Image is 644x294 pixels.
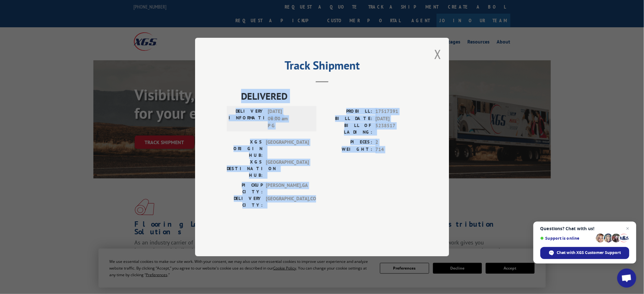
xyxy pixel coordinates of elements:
[376,139,417,146] span: 2
[227,195,263,209] label: DELIVERY CITY:
[227,61,417,73] h2: Track Shipment
[229,108,265,130] label: DELIVERY INFORMATION:
[322,146,372,153] label: WEIGHT:
[617,269,636,288] div: Open chat
[241,89,417,103] span: DELIVERED
[266,195,309,209] span: [GEOGRAPHIC_DATA] , CO
[266,139,309,159] span: [GEOGRAPHIC_DATA]
[322,115,372,123] label: BILL DATE:
[376,122,417,136] span: 5238517
[540,226,629,231] span: Questions? Chat with us!
[227,139,263,159] label: XGS ORIGIN HUB:
[266,159,309,179] span: [GEOGRAPHIC_DATA]
[322,122,372,136] label: BILL OF LADING:
[376,108,417,115] span: 17517391
[540,247,629,259] div: Chat with XGS Customer Support
[624,225,632,232] span: Close chat
[540,236,594,241] span: Support is online
[376,115,417,123] span: [DATE]
[227,182,263,195] label: PICKUP CITY:
[227,159,263,179] label: XGS DESTINATION HUB:
[376,146,417,153] span: 714
[268,108,311,130] span: [DATE] 06:00 am P G
[557,250,621,256] span: Chat with XGS Customer Support
[322,139,372,146] label: PIECES:
[434,46,441,63] button: Close modal
[266,182,309,195] span: [PERSON_NAME] , GA
[322,108,372,115] label: PROBILL:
